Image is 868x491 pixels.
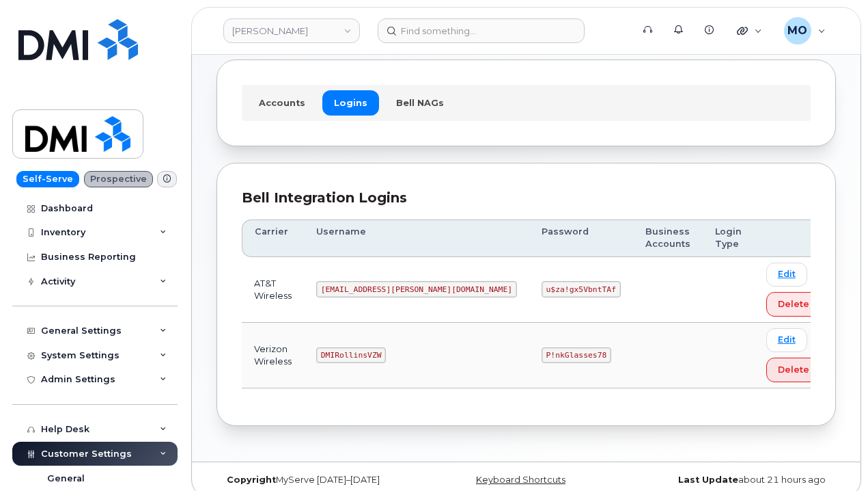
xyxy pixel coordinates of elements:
[542,347,611,364] code: P!nkGlasses78
[766,328,807,352] a: Edit
[384,90,456,115] a: Bell NAGs
[304,220,529,257] th: Username
[542,281,621,297] code: u$za!gx5VbntTAf
[778,363,809,376] span: Delete
[529,220,633,257] th: Password
[787,23,807,39] span: MO
[242,220,304,257] th: Carrier
[247,90,317,115] a: Accounts
[703,220,754,257] th: Login Type
[476,475,565,485] a: Keyboard Shortcuts
[766,263,807,287] a: Edit
[322,90,379,115] a: Logins
[316,347,386,364] code: DMIRollinsVZW
[227,475,276,485] strong: Copyright
[678,475,738,485] strong: Last Update
[242,188,811,208] div: Bell Integration Logins
[242,323,304,388] td: Verizon Wireless
[242,257,304,323] td: AT&T Wireless
[778,297,809,310] span: Delete
[766,292,821,317] button: Delete
[378,18,585,43] input: Find something...
[630,475,836,486] div: about 21 hours ago
[216,475,423,486] div: MyServe [DATE]–[DATE]
[633,220,703,257] th: Business Accounts
[316,281,517,297] code: [EMAIL_ADDRESS][PERSON_NAME][DOMAIN_NAME]
[223,18,360,43] a: Rollins
[774,17,835,44] div: Mark Oyekunie
[727,17,772,44] div: Quicklinks
[766,358,821,382] button: Delete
